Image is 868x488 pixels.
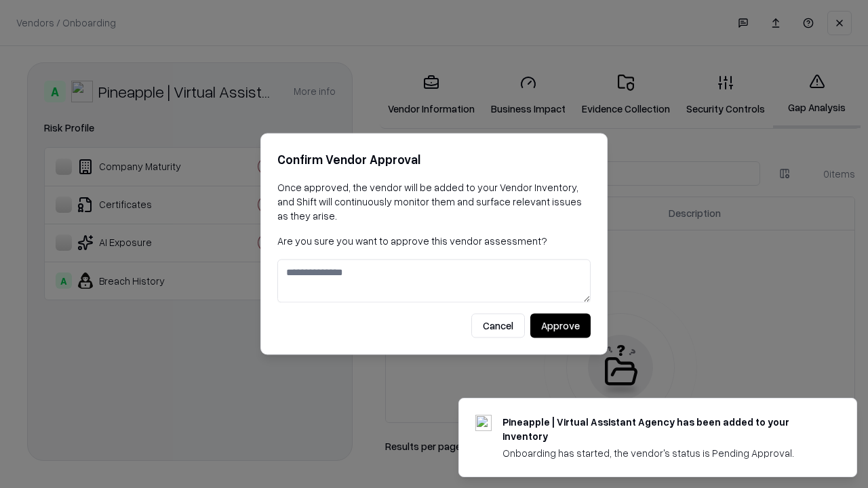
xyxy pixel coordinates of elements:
[475,415,492,431] img: trypineapple.com
[277,234,591,248] p: Are you sure you want to approve this vendor assessment?
[471,314,525,338] button: Cancel
[502,446,824,460] div: Onboarding has started, the vendor's status is Pending Approval.
[502,415,824,443] div: Pineapple | Virtual Assistant Agency has been added to your inventory
[277,180,591,223] p: Once approved, the vendor will be added to your Vendor Inventory, and Shift will continuously mon...
[530,314,591,338] button: Approve
[277,150,591,169] h2: Confirm Vendor Approval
